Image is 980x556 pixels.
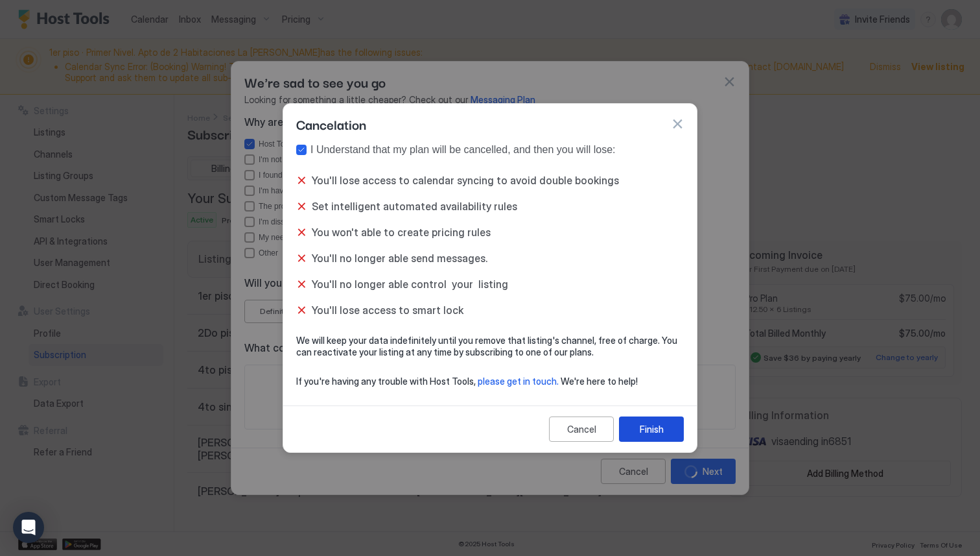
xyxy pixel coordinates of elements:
[478,376,559,387] span: please get in touch.
[312,304,463,317] span: You'll lose access to smart lock
[312,226,491,239] span: You won't able to create pricing rules
[296,114,366,134] span: Cancelation
[13,512,44,543] div: Open Intercom Messenger
[312,200,517,213] span: Set intelligent automated availability rules
[312,278,508,291] span: You'll no longer able control your listing
[312,174,619,187] span: You'll lose access to calendar syncing to avoid double bookings
[296,376,684,387] span: If you're having any trouble with Host Tools, We're here to help!
[567,422,596,436] div: Cancel
[296,144,684,156] div: true
[296,335,684,357] span: We will keep your data indefinitely until you remove that listing's channel, free of charge. You ...
[619,417,684,442] button: Finish
[310,144,684,156] div: I Understand that my plan will be cancelled, and then you will lose:
[640,422,664,436] div: Finish
[549,417,614,442] button: Cancel
[312,252,487,265] span: You'll no longer able send messages.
